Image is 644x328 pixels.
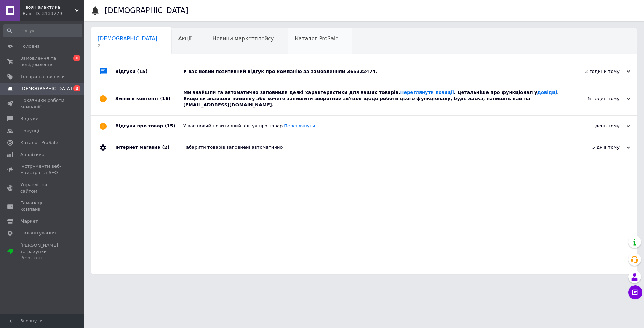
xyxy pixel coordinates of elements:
[20,151,44,158] span: Аналітика
[115,61,183,82] div: Відгуки
[73,85,80,91] span: 2
[115,137,183,158] div: Інтернет магазин
[20,230,56,236] span: Налаштування
[20,140,58,146] span: Каталог ProSale
[560,144,630,150] div: 5 днів тому
[295,36,338,42] span: Каталог ProSale
[98,36,158,42] span: [DEMOGRAPHIC_DATA]
[183,68,560,75] div: У вас новий позитивний відгук про компанію за замовленням 365322474.
[162,144,169,150] span: (2)
[20,97,65,110] span: Показники роботи компанії
[105,6,188,15] h1: [DEMOGRAPHIC_DATA]
[115,116,183,137] div: Відгуки про товар
[20,218,38,224] span: Маркет
[73,55,80,61] span: 1
[165,123,175,128] span: (15)
[628,285,642,299] button: Чат з покупцем
[20,242,65,261] span: [PERSON_NAME] та рахунки
[20,74,65,80] span: Товари та послуги
[20,115,38,122] span: Відгуки
[20,55,65,68] span: Замовлення та повідомлення
[137,69,148,74] span: (15)
[400,90,454,95] a: Переглянути позиції
[183,144,560,150] div: Габарити товарів заповнені автоматично
[560,96,630,102] div: 5 годин тому
[3,24,82,37] input: Пошук
[20,163,65,176] span: Інструменти веб-майстра та SEO
[20,85,72,92] span: [DEMOGRAPHIC_DATA]
[98,43,158,49] span: 2
[20,181,65,194] span: Управління сайтом
[20,128,39,134] span: Покупці
[160,96,170,101] span: (16)
[560,68,630,75] div: 3 години тому
[23,4,75,10] span: Твоя Галактика
[183,89,560,109] div: Ми знайшли та автоматично заповнили деякі характеристики для ваших товарів. . Детальніше про функ...
[23,10,84,17] div: Ваш ID: 3133779
[212,36,274,42] span: Новини маркетплейсу
[20,43,40,50] span: Головна
[537,90,557,95] a: довідці
[284,123,315,128] a: Переглянути
[20,200,65,213] span: Гаманець компанії
[183,123,560,129] div: У вас новий позитивний відгук про товар.
[178,36,192,42] span: Акції
[20,255,65,261] div: Prom топ
[560,123,630,129] div: день тому
[115,82,183,115] div: Зміни в контенті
